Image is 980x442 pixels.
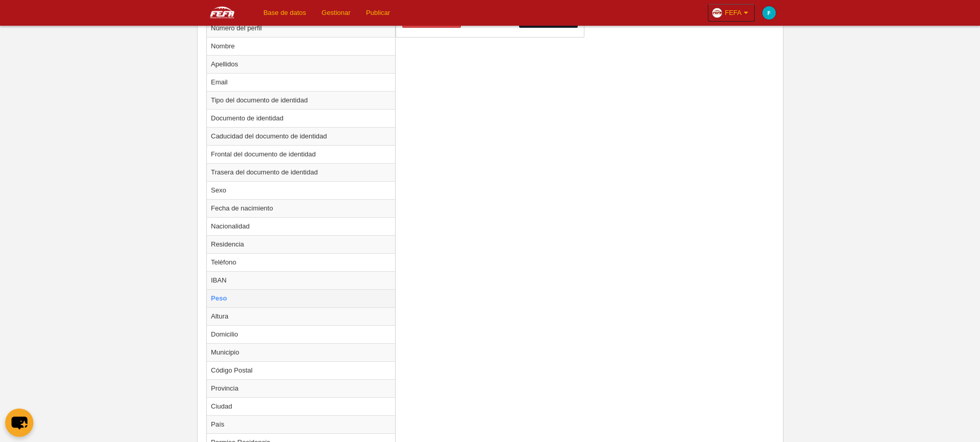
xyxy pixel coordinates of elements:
[207,415,395,433] td: País
[207,37,395,55] td: Nombre
[207,307,395,325] td: Altura
[207,163,395,181] td: Trasera del documento de identidad
[207,361,395,379] td: Código Postal
[207,343,395,361] td: Municipio
[207,379,395,397] td: Provincia
[207,289,395,307] td: Peso
[762,6,776,20] img: c2l6ZT0zMHgzMCZmcz05JnRleHQ9RiZiZz0wMGFjYzE%3D.png
[207,181,395,199] td: Sexo
[207,397,395,415] td: Ciudad
[207,253,395,271] td: Teléfono
[207,19,395,37] td: Número del perfil
[207,109,395,127] td: Documento de identidad
[197,6,247,19] img: FEFA
[708,4,755,22] a: FEFA
[207,199,395,217] td: Fecha de nacimiento
[207,73,395,91] td: Email
[207,91,395,109] td: Tipo del documento de identidad
[207,325,395,343] td: Domicilio
[725,8,742,18] span: FEFA
[207,217,395,235] td: Nacionalidad
[207,235,395,253] td: Residencia
[207,271,395,289] td: IBAN
[207,127,395,145] td: Caducidad del documento de identidad
[5,409,33,437] button: chat-button
[207,145,395,163] td: Frontal del documento de identidad
[207,55,395,73] td: Apellidos
[712,8,722,18] img: Oazxt6wLFNvE.30x30.jpg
